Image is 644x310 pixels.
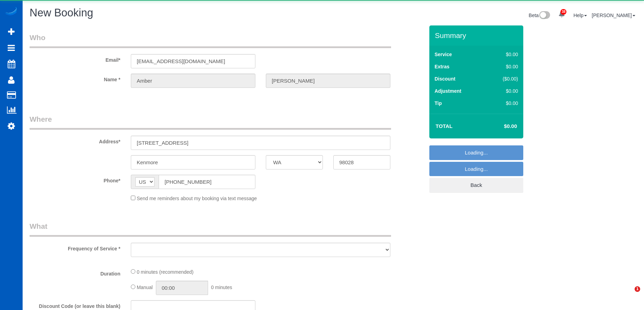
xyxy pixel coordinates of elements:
div: $0.00 [488,63,518,70]
span: New Booking [30,7,93,19]
img: Automaid Logo [4,7,18,17]
label: Extras [435,63,450,70]
h4: $0.00 [483,123,517,129]
span: Send me reminders about my booking via text message [137,196,257,201]
label: Discount Code (or leave this blank) [24,300,126,310]
legend: Who [30,32,391,48]
label: Service [435,51,452,58]
legend: Where [30,114,391,130]
label: Phone* [24,175,126,184]
div: $0.00 [488,100,518,107]
label: Discount [435,75,455,82]
label: Duration [24,268,126,277]
div: $0.00 [488,51,518,58]
a: Back [429,178,523,192]
legend: What [30,221,391,237]
span: Manual [137,285,153,290]
input: Zip Code* [333,155,390,169]
input: Email* [131,54,255,68]
a: Beta [529,13,550,18]
span: 0 minutes [211,285,232,290]
input: Last Name* [266,74,390,88]
label: Email* [24,54,126,63]
strong: Total [436,123,453,129]
span: 0 minutes (recommended) [137,269,193,275]
a: Help [573,13,587,18]
label: Frequency of Service * [24,243,126,252]
label: Address* [24,136,126,145]
input: Phone* [159,175,255,189]
label: Tip [435,100,442,107]
input: First Name* [131,74,255,88]
h3: Summary [435,31,520,39]
img: New interface [539,11,550,20]
iframe: Intercom live chat [620,286,637,303]
label: Name * [24,74,126,83]
label: Adjustment [435,88,461,94]
div: ($0.00) [488,75,518,82]
a: 38 [555,7,569,22]
span: 38 [560,9,566,15]
a: [PERSON_NAME] [592,13,635,18]
div: $0.00 [488,88,518,94]
input: City* [131,155,255,169]
span: 1 [635,286,640,292]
